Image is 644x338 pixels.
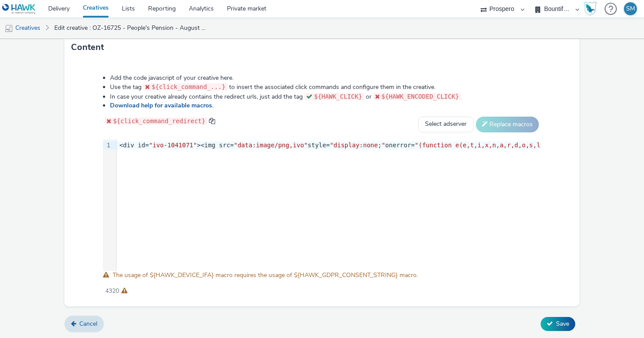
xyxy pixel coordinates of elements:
[113,117,205,125] span: ${click_command_redirect}
[152,83,226,90] span: ${click_command_...}
[209,118,215,124] span: copy to clipboard
[330,142,385,149] span: "display:none;"
[103,141,112,150] div: 1
[4,24,13,33] img: mobile
[382,93,459,100] span: ${HAWK_ENCODED_CLICK}
[110,74,541,82] li: Add the code javascript of your creative here.
[79,320,97,328] span: Cancel
[121,287,127,295] div: Maximum recommended length: 3000 characters.
[541,317,575,331] button: Save
[2,4,36,14] img: undefined Logo
[105,287,119,295] span: 4320
[110,82,541,92] li: Use the tag to insert the associated click commands and configure them in the creative.
[110,92,541,101] li: In case your creative already contains the redirect urls, just add the tag or
[314,93,362,100] span: ${HAWK_CLICK}
[476,117,539,132] button: Replace macros
[64,316,104,332] a: Cancel
[626,2,635,15] div: SM
[149,142,197,149] span: "ivo-1041071"
[71,41,104,54] h3: Content
[556,320,569,328] span: Save
[113,271,418,279] span: The usage of ${HAWK_DEVICE_IFA} macro requires the usage of ${HAWK_GDPR_CONSENT_STRING} macro.
[50,18,211,39] a: Edit creative : OZ-16725 - People's Pension - August - Nov '25 - Skin V1 [427344088] NEW
[584,2,597,16] img: Hawk Academy
[584,2,600,16] a: Hawk Academy
[234,142,308,149] span: "data:image/png,ivo"
[110,101,217,110] a: Download help for available macros.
